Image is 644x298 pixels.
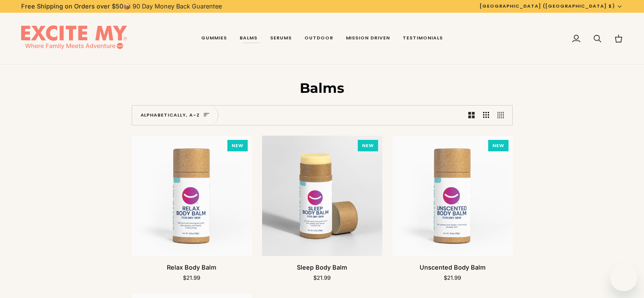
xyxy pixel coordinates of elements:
[420,263,486,272] p: Unscented Body Balm
[132,106,219,125] button: Sort
[464,106,479,125] button: Show 2 products per row
[21,2,222,11] p: 📦 90 Day Money Back Guarentee
[304,35,333,42] span: Outdoor
[392,259,513,282] a: Unscented Body Balm
[396,13,449,64] a: Testimonials
[141,111,200,119] span: Alphabetically, A-Z
[262,136,382,256] product-grid-item-variant: Default Title
[132,80,513,97] h1: Balms
[132,259,252,282] a: Relax Body Balm
[313,274,331,281] span: $21.99
[262,136,382,282] product-grid-item: Sleep Body Balm
[358,140,378,152] div: NEW
[297,263,347,272] p: Sleep Body Balm
[392,136,513,282] product-grid-item: Unscented Body Balm
[132,136,252,282] product-grid-item: Relax Body Balm
[340,13,397,64] a: Mission Driven
[346,35,390,42] span: Mission Driven
[270,35,292,42] span: Serums
[262,136,382,256] a: Sleep Body Balm
[479,106,494,125] button: Show 3 products per row
[473,3,629,10] button: [GEOGRAPHIC_DATA] ([GEOGRAPHIC_DATA] $)
[298,13,340,64] a: Outdoor
[21,25,127,52] img: EXCITE MY®
[610,264,637,291] iframe: 启动消息传送窗口的按钮
[201,35,227,42] span: Gummies
[183,274,200,281] span: $21.99
[132,136,252,256] product-grid-item-variant: Default Title
[392,136,513,256] product-grid-item-variant: Default Title
[262,259,382,282] a: Sleep Body Balm
[227,140,248,152] div: NEW
[444,274,461,281] span: $21.99
[264,13,298,64] a: Serums
[21,3,123,10] strong: Free Shipping on Orders over $50
[195,13,233,64] a: Gummies
[493,106,512,125] button: Show 4 products per row
[240,35,257,42] span: Balms
[167,263,216,272] p: Relax Body Balm
[392,136,513,256] a: Unscented Body Balm
[403,35,443,42] span: Testimonials
[488,140,509,152] div: NEW
[233,13,264,64] a: Balms
[132,136,252,256] a: Relax Body Balm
